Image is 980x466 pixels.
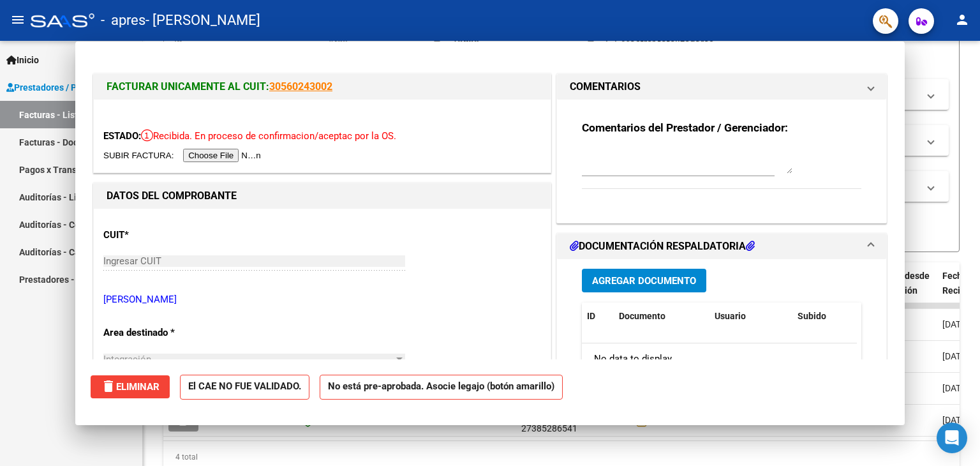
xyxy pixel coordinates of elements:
span: Eliminar [101,381,160,393]
datatable-header-cell: Acción [856,303,920,330]
span: [DATE] [942,415,969,425]
span: [DATE] [942,383,969,393]
span: Usuario [715,311,746,321]
span: ID [587,311,595,321]
mat-icon: person [954,12,970,27]
datatable-header-cell: ID [582,303,614,330]
div: No data to display [582,343,857,375]
mat-icon: menu [10,12,26,27]
datatable-header-cell: Documento [614,303,709,330]
strong: Factura C: 1 - 31 [650,416,716,426]
mat-expansion-panel-header: DOCUMENTACIÓN RESPALDATORIA [557,234,886,259]
span: Subido [798,311,826,321]
span: Recibida. En proceso de confirmacion/aceptac por la OS. [141,130,396,142]
strong: El CAE NO FUE VALIDADO. [180,375,309,400]
p: CUIT [103,228,235,243]
span: Prestadores / Proveedores [6,80,122,94]
datatable-header-cell: Subido [792,303,856,330]
span: - [PERSON_NAME] [145,6,260,34]
span: Documento [619,311,665,321]
div: Open Intercom Messenger [937,423,967,453]
datatable-header-cell: Usuario [709,303,792,330]
button: Agregar Documento [582,269,706,292]
span: Integración [103,354,151,365]
h1: COMENTARIOS [570,79,641,94]
p: [PERSON_NAME] [103,292,541,307]
strong: Comentarios del Prestador / Gerenciador: [582,121,788,134]
span: Agregar Documento [592,275,696,287]
div: COMENTARIOS [557,100,886,223]
p: Area destinado * [103,326,235,340]
span: - apres [101,6,145,34]
h1: DOCUMENTACIÓN RESPALDATORIA [570,239,755,254]
button: Eliminar [91,375,170,398]
strong: DATOS DEL COMPROBANTE [107,190,237,202]
span: Días desde Emisión [885,271,930,296]
datatable-header-cell: Días desde Emisión [880,262,937,319]
span: ESTADO: [103,130,141,142]
span: Fecha Recibido [942,271,978,296]
mat-icon: delete [101,379,116,394]
span: [DATE] [942,319,969,329]
span: [DATE] [942,351,969,361]
strong: No está pre-aprobada. Asocie legajo (botón amarillo) [320,375,563,400]
mat-expansion-panel-header: COMENTARIOS [557,74,886,100]
a: 30560243002 [269,80,332,93]
span: FACTURAR UNICAMENTE AL CUIT: [107,80,269,93]
span: Inicio [6,53,39,67]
